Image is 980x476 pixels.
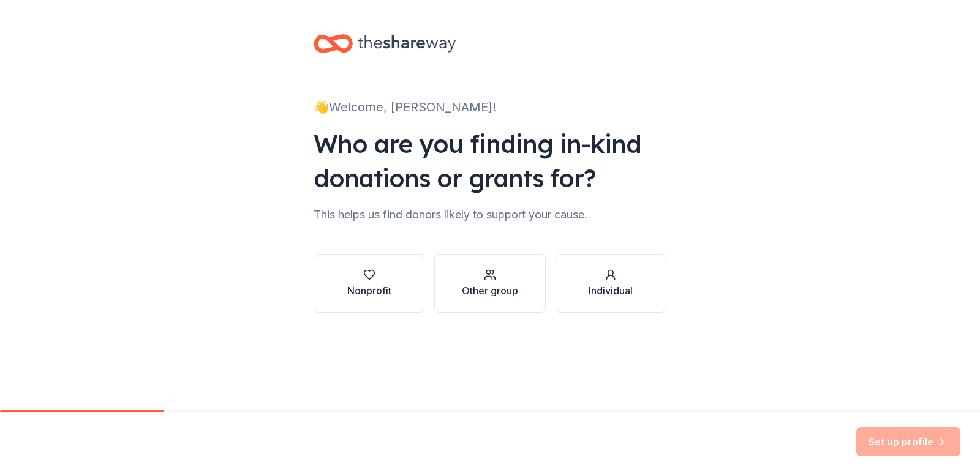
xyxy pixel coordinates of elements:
[589,283,633,298] div: Individual
[314,97,666,117] div: 👋 Welcome, [PERSON_NAME]!
[314,254,424,313] button: Nonprofit
[434,254,545,313] button: Other group
[556,254,666,313] button: Individual
[314,127,666,195] div: Who are you finding in-kind donations or grants for?
[462,283,518,298] div: Other group
[347,283,391,298] div: Nonprofit
[314,205,666,225] div: This helps us find donors likely to support your cause.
